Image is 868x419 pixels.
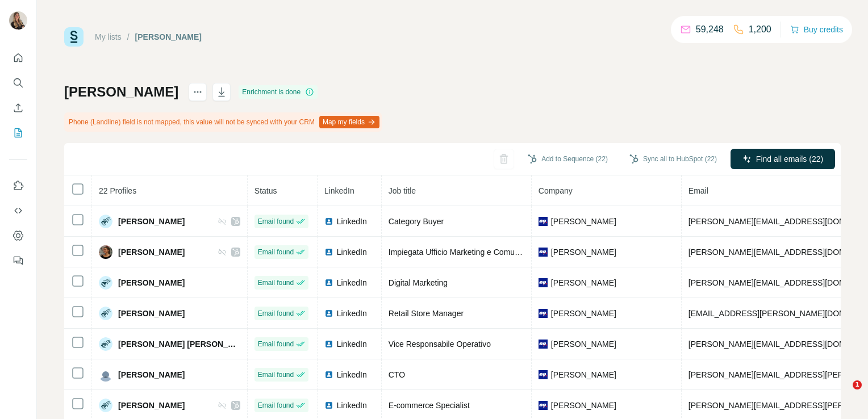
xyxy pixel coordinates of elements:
[829,380,857,408] iframe: Intercom live chat
[389,401,470,410] span: E-commerce Specialist
[99,307,112,320] img: Avatar
[337,308,367,319] span: LinkedIn
[551,246,616,258] span: [PERSON_NAME]
[258,247,294,257] span: Email found
[337,246,367,258] span: LinkedIn
[9,200,27,221] button: Use Surfe API
[239,85,318,99] div: Enrichment is done
[389,340,491,349] span: Vice Responsabile Operativo
[9,98,27,118] button: Enrich CSV
[118,216,185,227] span: [PERSON_NAME]
[337,338,367,350] span: LinkedIn
[118,277,185,288] span: [PERSON_NAME]
[539,278,548,287] img: company-logo
[258,308,294,319] span: Email found
[9,48,27,68] button: Quick start
[9,73,27,93] button: Search
[621,150,725,167] button: Sync all to HubSpot (22)
[99,368,112,382] img: Avatar
[389,278,448,287] span: Digital Marketing
[9,175,27,196] button: Use Surfe on LinkedIn
[99,186,136,195] span: 22 Profiles
[64,83,178,101] h1: [PERSON_NAME]
[99,337,112,351] img: Avatar
[389,309,464,318] span: Retail Store Manager
[324,309,333,318] img: LinkedIn logo
[118,246,185,258] span: [PERSON_NAME]
[688,186,708,195] span: Email
[118,308,185,319] span: [PERSON_NAME]
[135,31,202,43] div: [PERSON_NAME]
[324,217,333,226] img: LinkedIn logo
[551,277,616,288] span: [PERSON_NAME]
[9,123,27,143] button: My lists
[389,217,444,226] span: Category Buyer
[258,216,294,227] span: Email found
[64,112,382,132] div: Phone (Landline) field is not mapped, this value will not be synced with your CRM
[756,153,823,165] span: Find all emails (22)
[99,215,112,228] img: Avatar
[731,149,835,169] button: Find all emails (22)
[790,22,843,37] button: Buy credits
[389,370,405,379] span: CTO
[389,186,416,195] span: Job title
[95,32,122,41] a: My lists
[539,248,548,257] img: company-logo
[9,225,27,246] button: Dashboard
[324,248,333,257] img: LinkedIn logo
[337,216,367,227] span: LinkedIn
[324,186,354,195] span: LinkedIn
[551,338,616,350] span: [PERSON_NAME]
[539,340,548,349] img: company-logo
[520,150,616,167] button: Add to Sequence (22)
[118,400,185,411] span: [PERSON_NAME]
[258,400,294,410] span: Email found
[539,217,548,226] img: company-logo
[539,401,548,410] img: company-logo
[9,250,27,271] button: Feedback
[118,338,240,350] span: [PERSON_NAME] [PERSON_NAME]
[551,369,616,380] span: [PERSON_NAME]
[64,27,84,47] img: Surfe Logo
[337,369,367,380] span: LinkedIn
[389,248,548,257] span: Impiegata Ufficio Marketing e Comunicazione
[258,339,294,349] span: Email found
[99,276,112,290] img: Avatar
[539,309,548,318] img: company-logo
[539,186,573,195] span: Company
[258,278,294,288] span: Email found
[853,380,862,389] span: 1
[99,245,112,259] img: Avatar
[551,308,616,319] span: [PERSON_NAME]
[258,370,294,380] span: Email found
[118,369,185,380] span: [PERSON_NAME]
[324,401,333,410] img: LinkedIn logo
[551,216,616,227] span: [PERSON_NAME]
[99,399,112,412] img: Avatar
[324,370,333,379] img: LinkedIn logo
[189,83,207,101] button: actions
[337,277,367,288] span: LinkedIn
[9,11,27,30] img: Avatar
[324,278,333,287] img: LinkedIn logo
[551,400,616,411] span: [PERSON_NAME]
[749,23,771,36] p: 1,200
[696,23,724,36] p: 59,248
[324,340,333,349] img: LinkedIn logo
[337,400,367,411] span: LinkedIn
[319,116,379,128] button: Map my fields
[254,186,277,195] span: Status
[539,370,548,379] img: company-logo
[127,31,130,43] li: /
